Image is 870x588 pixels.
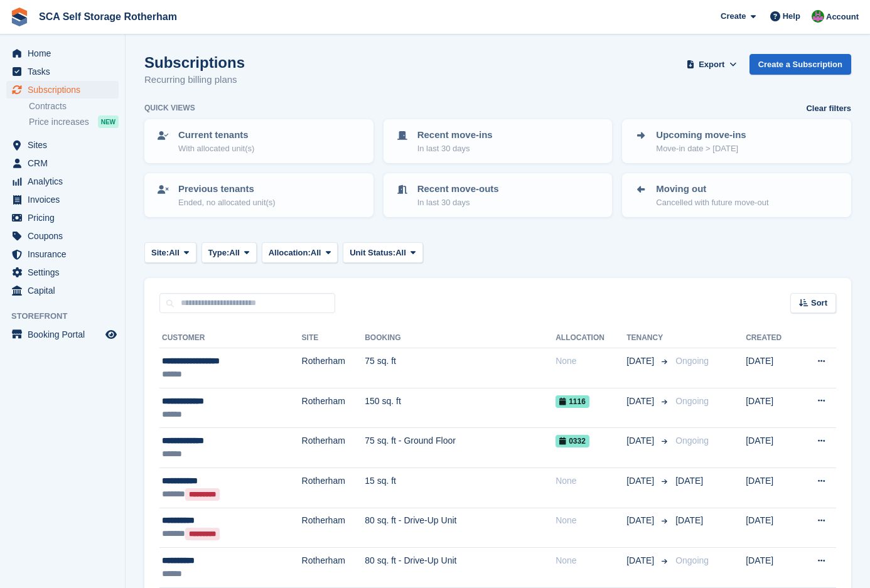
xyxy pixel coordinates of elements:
td: Rotherham [302,348,365,388]
a: menu [6,63,119,80]
span: Coupons [28,227,103,245]
span: Settings [28,264,103,281]
a: menu [6,227,119,245]
a: Contracts [29,100,119,112]
a: menu [6,136,119,154]
a: Create a Subscription [749,54,851,75]
p: Move-in date > [DATE] [656,142,746,155]
p: Recurring billing plans [144,73,245,87]
p: Moving out [656,182,768,196]
span: [DATE] [675,476,703,486]
div: None [556,554,626,567]
div: None [556,355,626,368]
td: Rotherham [302,508,365,548]
p: Upcoming move-ins [656,128,746,142]
button: Unit Status: All [343,242,422,263]
td: 75 sq. ft [365,348,556,388]
button: Allocation: All [262,242,338,263]
span: Price increases [29,116,89,128]
span: [DATE] [626,355,657,368]
span: Account [826,11,859,23]
h1: Subscriptions [144,54,245,71]
span: Invoices [28,191,103,208]
span: Ongoing [675,436,709,446]
button: Site: All [144,242,196,263]
h6: Quick views [144,102,195,114]
p: Recent move-outs [417,182,499,196]
th: Allocation [556,328,626,348]
a: menu [6,245,119,263]
span: Booking Portal [28,326,103,343]
td: [DATE] [746,348,798,388]
a: Current tenants With allocated unit(s) [146,120,372,162]
button: Type: All [201,242,257,263]
a: menu [6,154,119,172]
p: Ended, no allocated unit(s) [178,196,276,209]
span: Pricing [28,209,103,227]
div: None [556,474,626,488]
a: Upcoming move-ins Move-in date > [DATE] [623,120,850,162]
td: Rotherham [302,548,365,588]
span: All [169,247,180,259]
span: All [311,247,321,259]
span: Create [721,10,746,23]
span: Tasks [28,63,103,80]
span: [DATE] [675,515,703,525]
p: In last 30 days [417,196,499,209]
a: Recent move-outs In last 30 days [385,174,611,216]
td: [DATE] [746,388,798,428]
span: Sort [811,297,827,309]
span: [DATE] [626,554,657,567]
span: Help [783,10,800,23]
span: Subscriptions [28,81,103,99]
td: Rotherham [302,388,365,428]
p: With allocated unit(s) [178,142,254,155]
span: CRM [28,154,103,172]
td: Rotherham [302,428,365,468]
td: [DATE] [746,548,798,588]
span: Capital [28,282,103,299]
td: 80 sq. ft - Drive-Up Unit [365,508,556,548]
td: Rotherham [302,468,365,508]
a: menu [6,173,119,190]
span: Home [28,45,103,62]
span: 1116 [556,395,589,408]
a: Preview store [104,327,119,342]
span: [DATE] [626,514,657,527]
img: stora-icon-8386f47178a22dfd0bd8f6a31ec36ba5ce8667c1dd55bd0f319d3a0aa187defe.svg [10,8,29,26]
td: 80 sq. ft - Drive-Up Unit [365,548,556,588]
p: Cancelled with future move-out [656,196,768,209]
a: menu [6,326,119,343]
a: SCA Self Storage Rotherham [34,6,182,27]
a: Recent move-ins In last 30 days [385,120,611,162]
span: Sites [28,136,103,154]
th: Tenancy [626,328,670,348]
a: menu [6,45,119,62]
td: 150 sq. ft [365,388,556,428]
span: Insurance [28,245,103,263]
span: Unit Status: [350,247,395,259]
th: Customer [159,328,302,348]
a: Clear filters [806,102,851,115]
span: Ongoing [675,396,709,406]
td: [DATE] [746,428,798,468]
span: Ongoing [675,356,709,366]
span: Storefront [11,310,125,323]
p: Recent move-ins [417,128,493,142]
span: All [395,247,406,259]
a: menu [6,282,119,299]
p: Current tenants [178,128,254,142]
span: Export [699,58,724,71]
th: Booking [365,328,556,348]
a: menu [6,209,119,227]
p: Previous tenants [178,182,276,196]
a: menu [6,264,119,281]
span: [DATE] [626,474,657,488]
span: [DATE] [626,434,657,447]
div: NEW [98,115,119,128]
a: menu [6,191,119,208]
th: Created [746,328,798,348]
td: 15 sq. ft [365,468,556,508]
a: Previous tenants Ended, no allocated unit(s) [146,174,372,216]
td: 75 sq. ft - Ground Floor [365,428,556,468]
